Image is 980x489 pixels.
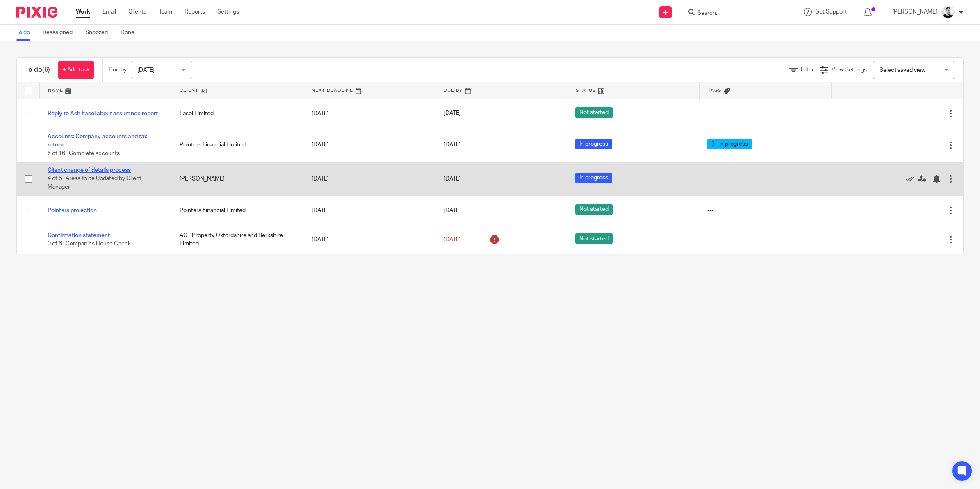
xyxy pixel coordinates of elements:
td: [PERSON_NAME] [171,162,303,196]
td: [DATE] [303,225,435,254]
td: Pointers Financial Limited [171,128,303,162]
span: [DATE] [137,67,155,73]
span: 0 of 6 · Companies House Check [48,241,131,247]
span: Select saved view [880,67,925,73]
td: [DATE] [303,196,435,225]
a: Pointers projection [48,208,97,213]
span: Not started [575,107,613,118]
td: Pointers Financial Limited [171,196,303,225]
h1: To do [25,66,50,74]
a: To do [16,25,36,41]
td: [DATE] [303,162,435,196]
div: --- [707,235,823,244]
td: [DATE] [303,128,435,162]
a: Reassigned [43,25,79,41]
span: Filter [801,67,814,73]
span: [DATE] [444,176,461,182]
a: + Add task [58,61,94,79]
td: ACT Property Oxfordshire and Berkshire Limited [171,225,303,254]
a: Work [76,8,90,16]
span: In progress [575,139,612,149]
span: In progress [575,173,612,183]
a: Email [103,8,116,16]
a: Reports [185,8,205,16]
a: Confirmation statement [48,233,110,238]
span: Tags [708,88,722,93]
a: Done [121,25,141,41]
a: Client change of details process [48,167,131,173]
div: --- [707,175,823,183]
span: [DATE] [444,208,461,213]
span: Not started [575,204,613,215]
span: 5 of 16 · Complete accounts [48,151,120,156]
a: Team [159,8,172,16]
span: (6) [42,66,50,73]
a: Clients [128,8,146,16]
a: Mark as done [906,175,918,183]
span: [DATE] [444,111,461,117]
img: Pixie [16,7,57,18]
a: Settings [217,8,239,16]
td: Easol Limited [171,99,303,128]
a: Snoozed [85,25,114,41]
td: [DATE] [303,99,435,128]
img: Dave_2025.jpg [941,6,955,19]
p: [PERSON_NAME] [892,8,937,16]
div: --- [707,206,823,215]
span: View Settings [832,67,867,73]
input: Search [697,10,770,17]
a: Accounts: Company accounts and tax return [48,134,147,148]
span: [DATE] [444,142,461,148]
span: Not started [575,233,613,244]
div: --- [707,110,823,118]
a: Reply to Ash Easol about assurance report [48,111,158,117]
span: 3 - In progress [707,139,752,149]
span: [DATE] [444,237,461,242]
span: 4 of 5 · Areas to be Updated by Client Manager [48,176,141,190]
p: Due by [109,66,127,74]
span: Get Support [815,9,847,15]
